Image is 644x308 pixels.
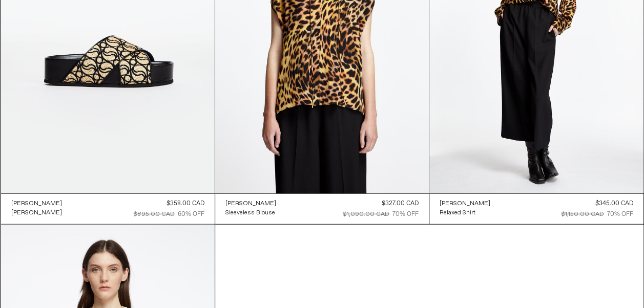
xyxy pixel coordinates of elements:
div: [PERSON_NAME] [225,200,276,208]
a: [PERSON_NAME] [225,199,276,208]
a: [PERSON_NAME] [440,199,490,208]
div: $358.00 CAD [167,199,204,208]
div: $1,090.00 CAD [343,210,389,219]
div: $345.00 CAD [595,199,633,208]
div: $327.00 CAD [382,199,419,208]
div: 60% OFF [178,210,204,219]
div: $895.00 CAD [134,210,175,219]
div: [PERSON_NAME] [11,200,62,208]
div: $1,150.00 CAD [562,210,604,219]
div: Relaxed Shirt [440,209,475,217]
a: Relaxed Shirt [440,208,490,217]
a: [PERSON_NAME] [11,199,62,208]
a: Sleeveless Blouse [225,208,276,217]
div: Sleeveless Blouse [225,209,275,217]
div: 70% OFF [392,210,419,219]
div: [PERSON_NAME] [440,200,490,208]
div: 70% OFF [607,210,633,219]
a: [PERSON_NAME] [11,208,62,217]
